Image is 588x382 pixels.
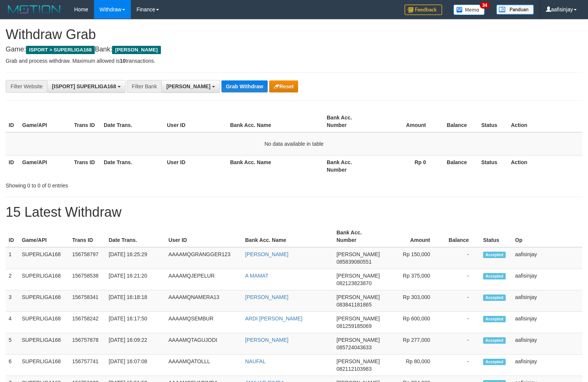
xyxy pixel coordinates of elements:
[512,226,582,247] th: Op
[6,4,63,15] img: MOTION_logo.png
[376,155,437,177] th: Rp 0
[19,290,69,312] td: SUPERLIGA168
[480,226,512,247] th: Status
[6,269,19,290] td: 2
[336,344,371,350] span: Copy 085724043633 to clipboard
[336,366,371,372] span: Copy 082112103983 to clipboard
[383,290,441,312] td: Rp 303,000
[71,155,101,177] th: Trans ID
[6,27,582,42] h1: Withdraw Grab
[106,269,165,290] td: [DATE] 16:21:20
[245,358,265,364] a: NAUFAL
[165,333,242,355] td: AAAAMQTAGUJODI
[164,111,227,132] th: User ID
[336,358,380,364] span: [PERSON_NAME]
[512,333,582,355] td: aafisinjay
[227,155,324,177] th: Bank Acc. Name
[383,226,441,247] th: Amount
[106,333,165,355] td: [DATE] 16:09:22
[437,155,478,177] th: Balance
[245,337,288,343] a: [PERSON_NAME]
[336,259,371,265] span: Copy 085839080551 to clipboard
[69,355,106,376] td: 156757741
[19,155,71,177] th: Game/API
[6,290,19,312] td: 3
[245,251,288,257] a: [PERSON_NAME]
[508,155,582,177] th: Action
[106,312,165,333] td: [DATE] 16:17:50
[69,333,106,355] td: 156757878
[69,269,106,290] td: 156758538
[19,247,69,269] td: SUPERLIGA168
[26,46,95,54] span: ISPORT > SUPERLIGA168
[6,80,47,93] div: Filter Website
[483,252,506,258] span: Accepted
[6,355,19,376] td: 6
[227,111,324,132] th: Bank Acc. Name
[47,80,125,93] button: [ISPORT] SUPERLIGA168
[245,294,288,300] a: [PERSON_NAME]
[164,155,227,177] th: User ID
[512,312,582,333] td: aafisinjay
[69,247,106,269] td: 156758797
[441,333,480,355] td: -
[101,111,164,132] th: Date Trans.
[383,333,441,355] td: Rp 277,000
[221,80,268,92] button: Grab Withdraw
[6,155,19,177] th: ID
[165,312,242,333] td: AAAAMQSEMBUR
[106,226,165,247] th: Date Trans.
[383,312,441,333] td: Rp 600,000
[165,269,242,290] td: AAAAMQJEPELUR
[336,302,371,308] span: Copy 083841181865 to clipboard
[333,226,383,247] th: Bank Acc. Number
[161,80,220,93] button: [PERSON_NAME]
[483,359,506,365] span: Accepted
[336,316,380,322] span: [PERSON_NAME]
[483,337,506,344] span: Accepted
[6,179,239,189] div: Showing 0 to 0 of 0 entries
[69,226,106,247] th: Trans ID
[441,226,480,247] th: Balance
[483,316,506,322] span: Accepted
[101,155,164,177] th: Date Trans.
[165,226,242,247] th: User ID
[483,294,506,301] span: Accepted
[512,355,582,376] td: aafisinjay
[120,58,126,64] strong: 10
[324,111,376,132] th: Bank Acc. Number
[441,312,480,333] td: -
[165,355,242,376] td: AAAAMQATOLLL
[441,290,480,312] td: -
[376,111,437,132] th: Amount
[106,290,165,312] td: [DATE] 16:18:18
[166,83,210,89] span: [PERSON_NAME]
[19,226,69,247] th: Game/API
[52,83,116,89] span: [ISPORT] SUPERLIGA168
[245,316,302,322] a: ARDI [PERSON_NAME]
[441,247,480,269] td: -
[383,247,441,269] td: Rp 150,000
[508,111,582,132] th: Action
[383,355,441,376] td: Rp 80,000
[6,46,582,53] h4: Game: Bank:
[6,205,582,220] h1: 15 Latest Withdraw
[165,290,242,312] td: AAAAMQNAMERA13
[6,132,582,156] td: No data available in table
[245,273,268,279] a: A MAMAT
[478,111,508,132] th: Status
[441,269,480,290] td: -
[437,111,478,132] th: Balance
[19,333,69,355] td: SUPERLIGA168
[480,2,490,9] span: 34
[242,226,333,247] th: Bank Acc. Name
[6,111,19,132] th: ID
[336,323,371,329] span: Copy 081259185069 to clipboard
[69,312,106,333] td: 156758242
[336,273,380,279] span: [PERSON_NAME]
[512,247,582,269] td: aafisinjay
[112,46,161,54] span: [PERSON_NAME]
[336,251,380,257] span: [PERSON_NAME]
[19,355,69,376] td: SUPERLIGA168
[336,294,380,300] span: [PERSON_NAME]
